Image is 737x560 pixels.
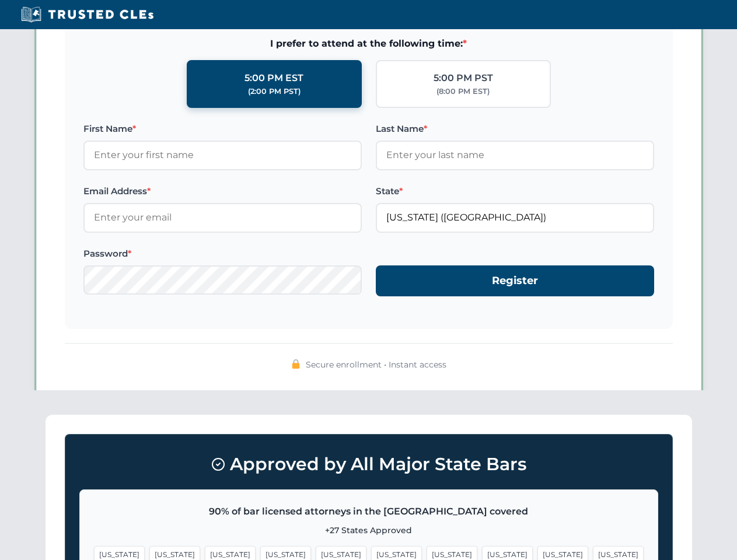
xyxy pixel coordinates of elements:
[83,36,654,51] span: I prefer to attend at the following time:
[248,86,301,97] div: (2:00 PM PST)
[436,86,490,97] div: (8:00 PM EST)
[83,141,362,170] input: Enter your first name
[94,504,644,519] p: 90% of bar licensed attorneys in the [GEOGRAPHIC_DATA] covered
[376,184,654,198] label: State
[291,359,301,369] img: 🔒
[83,203,362,232] input: Enter your email
[94,524,644,537] p: +27 States Approved
[376,141,654,170] input: Enter your last name
[83,184,362,198] label: Email Address
[376,265,654,296] button: Register
[83,122,362,136] label: First Name
[306,358,446,371] span: Secure enrollment • Instant access
[434,71,493,86] div: 5:00 PM PST
[376,203,654,232] input: Florida (FL)
[18,6,157,23] img: Trusted CLEs
[376,122,654,136] label: Last Name
[83,247,362,261] label: Password
[244,71,303,86] div: 5:00 PM EST
[79,449,658,480] h3: Approved by All Major State Bars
